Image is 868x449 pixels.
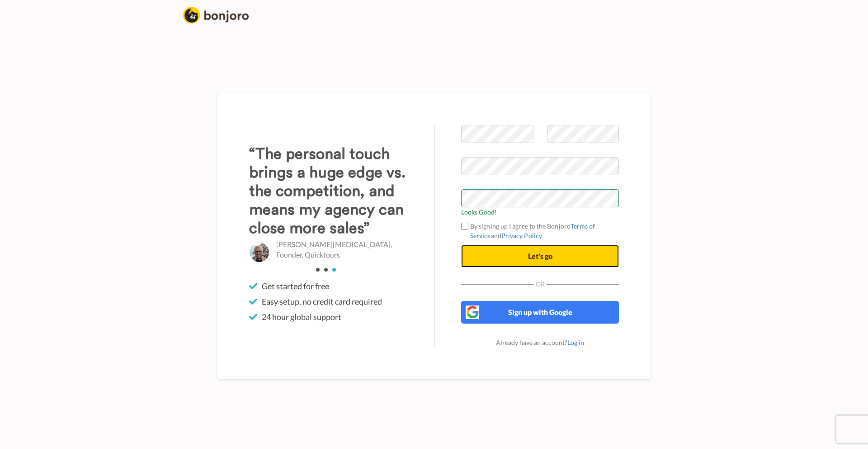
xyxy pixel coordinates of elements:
[461,245,619,267] button: Let's go
[496,339,584,346] span: Already have an account?
[508,308,572,316] span: Sign up with Google
[528,252,552,260] span: Let's go
[470,222,595,239] a: Terms of Service
[276,239,407,260] p: [PERSON_NAME][MEDICAL_DATA], Founder, Quicktours
[501,232,542,239] a: Privacy Policy
[262,296,382,307] span: Easy setup, no credit card required
[461,301,619,324] button: Sign up with Google
[567,339,584,346] a: Log in
[249,145,407,238] h3: “The personal touch brings a huge edge vs. the competition, and means my agency can close more sa...
[461,207,619,217] span: Looks Good!
[249,242,269,263] img: Daniel Nix, Founder, Quicktours
[461,221,619,240] label: By signing up I agree to the Bonjoro and
[262,281,329,291] span: Get started for free
[262,311,341,322] span: 24 hour global support
[461,223,468,230] input: By signing up I agree to the BonjoroTerms of ServiceandPrivacy Policy
[534,281,547,287] span: Or
[183,7,249,24] img: logo_full.png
